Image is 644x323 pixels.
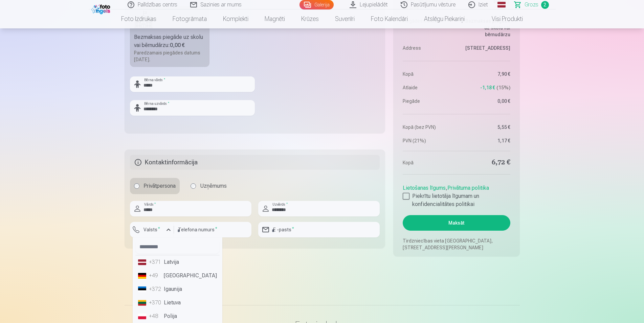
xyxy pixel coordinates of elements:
label: Piekrītu lietotāja līgumam un konfidencialitātes politikai [403,192,510,208]
a: Visi produkti [473,9,531,28]
dt: Kopā [403,158,453,167]
div: +370 [149,299,162,307]
dd: 1,17 € [460,137,510,144]
span: 2 [541,1,549,9]
a: Magnēti [257,9,293,28]
input: Uzņēmums [191,183,196,189]
dd: 5,55 € [460,124,510,131]
div: +372 [149,285,162,293]
dt: Piegāde [403,98,453,105]
b: 0,00 € [170,42,185,48]
li: Polija [135,309,220,323]
span: -1,18 € [480,84,495,91]
a: Suvenīri [327,9,363,28]
label: Privātpersona [130,178,180,194]
label: Uzņēmums [186,178,231,194]
dt: Atlaide [403,84,453,91]
a: Komplekti [215,9,257,28]
div: +371 [149,258,162,266]
img: /fa1 [91,3,112,14]
label: Valsts [141,226,163,233]
li: Latvija [135,255,220,269]
li: Igaunija [135,282,220,296]
div: Paredzamais piegādes datums [DATE]. [134,49,206,63]
input: Privātpersona [134,183,139,189]
a: Krūzes [293,9,327,28]
dd: 7,90 € [460,71,510,77]
div: Bezmaksas piegāde uz skolu vai bērnudārzu : [134,33,206,49]
dt: Address [403,45,453,51]
h5: Kontaktinformācija [130,155,380,170]
dd: 6,72 € [460,158,510,167]
li: Lietuva [135,296,220,309]
dd: [STREET_ADDRESS] [460,45,510,51]
span: 15 % [496,84,510,91]
button: Valsts* [130,222,174,237]
dt: PVN (21%) [403,137,453,144]
a: Lietošanas līgums [403,185,446,191]
div: +48 [149,312,162,320]
a: Foto izdrukas [113,9,164,28]
span: Grozs [525,1,538,9]
dd: 0,00 € [460,98,510,105]
li: [GEOGRAPHIC_DATA] [135,269,220,282]
a: Atslēgu piekariņi [416,9,473,28]
dt: Kopā (bez PVN) [403,124,453,131]
a: Foto kalendāri [363,9,416,28]
div: , [403,181,510,208]
p: Tirdzniecības vieta [GEOGRAPHIC_DATA], [STREET_ADDRESS][PERSON_NAME] [403,237,510,251]
a: Privātuma politika [447,185,489,191]
dt: Kopā [403,71,453,77]
button: Maksāt [403,215,510,231]
div: +49 [149,272,162,280]
a: Fotogrāmata [164,9,215,28]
